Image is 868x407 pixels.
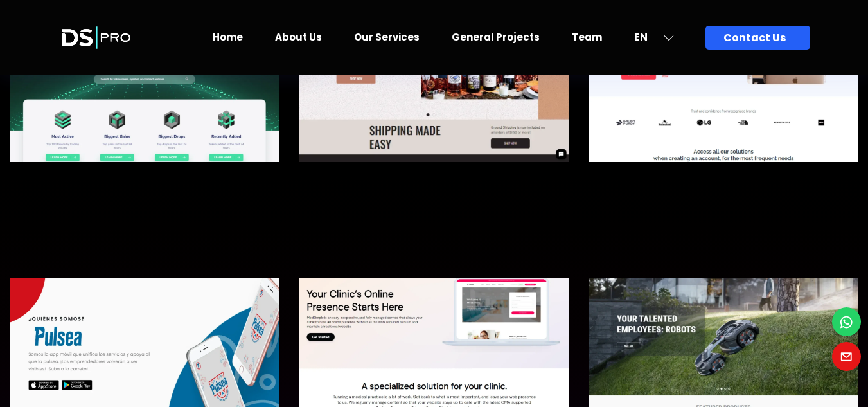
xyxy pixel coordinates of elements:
[354,30,420,44] a: Our Services
[634,30,648,44] span: EN
[572,30,602,44] a: Team
[275,30,322,44] a: About Us
[58,14,134,61] img: Launch Logo
[705,26,810,50] a: Contact Us
[452,30,540,44] a: General Projects
[213,30,243,44] a: Home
